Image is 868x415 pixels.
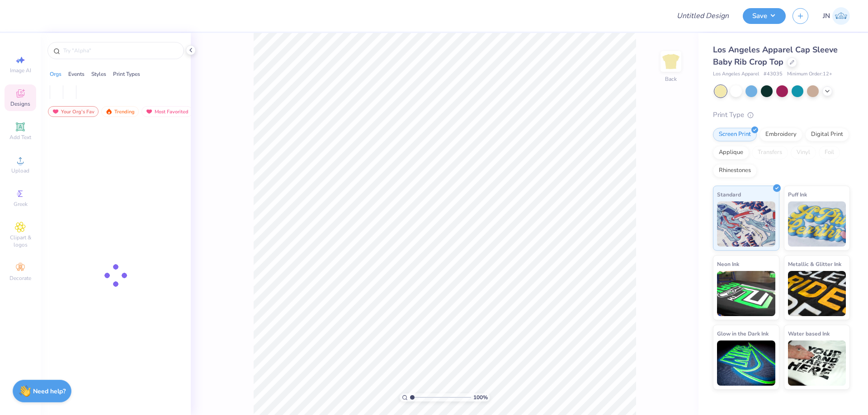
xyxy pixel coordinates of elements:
div: Digital Print [805,128,849,141]
div: Print Type [713,110,850,120]
span: Greek [14,201,28,208]
span: # 43035 [764,70,783,78]
span: Glow in the Dark Ink [717,329,769,338]
img: Jacky Noya [832,7,850,25]
img: Standard [717,201,775,247]
img: most_fav.gif [146,108,153,115]
div: Styles [91,70,106,78]
div: Embroidery [759,128,802,141]
span: Neon Ink [717,259,739,269]
span: Upload [11,167,29,174]
div: Your Org's Fav [48,106,99,117]
span: Minimum Order: 12 + [787,70,832,78]
div: Foil [819,146,840,159]
span: 100 % [473,393,488,401]
a: JN [823,7,850,25]
strong: Need help? [33,387,66,396]
input: Try "Alpha" [62,46,178,55]
img: Neon Ink [717,271,775,316]
input: Untitled Design [670,7,736,25]
img: Metallic & Glitter Ink [788,271,846,316]
div: Back [665,75,677,83]
span: Add Text [9,134,31,141]
div: Screen Print [713,128,757,141]
img: trending.gif [105,108,113,115]
div: Trending [101,106,139,117]
div: Print Types [113,70,140,78]
div: Events [68,70,85,78]
div: Vinyl [791,146,816,159]
div: Most Favorited [142,106,193,117]
img: most_fav.gif [52,108,59,115]
span: Image AI [10,67,31,74]
img: Water based Ink [788,340,846,386]
div: Rhinestones [713,164,757,177]
img: Glow in the Dark Ink [717,340,775,386]
span: Water based Ink [788,329,830,338]
span: Clipart & logos [5,234,36,248]
span: Metallic & Glitter Ink [788,259,841,269]
span: Los Angeles Apparel Cap Sleeve Baby Rib Crop Top [713,44,838,67]
img: Back [662,52,680,70]
span: JN [823,11,830,21]
span: Los Angeles Apparel [713,70,759,78]
div: Applique [713,146,749,159]
span: Puff Ink [788,190,807,199]
div: Orgs [50,70,61,78]
button: Save [743,8,786,24]
span: Decorate [9,275,31,282]
span: Designs [10,100,30,107]
img: Puff Ink [788,201,846,247]
div: Transfers [752,146,788,159]
span: Standard [717,190,741,199]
